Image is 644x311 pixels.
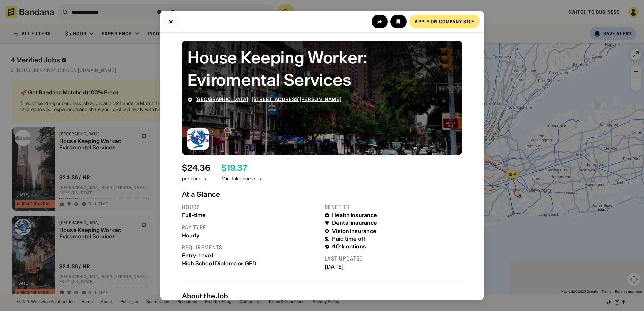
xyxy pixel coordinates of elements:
div: Dental insurance [332,220,377,226]
div: Benefits [325,204,462,211]
div: [DATE] [325,264,462,270]
div: Last updated [325,255,462,262]
div: High School Diploma or GED [182,260,319,267]
div: Vision insurance [332,228,377,234]
div: $ 19.37 [221,163,247,173]
div: At a Glance [182,190,462,198]
img: Flushing Hospital Medical Center logo [187,128,209,150]
div: Entry-Level [182,252,319,259]
span: [GEOGRAPHIC_DATA] [195,96,248,102]
div: · [195,97,341,102]
div: Paid time off [332,236,365,242]
div: Hourly [182,232,319,239]
div: Hours [182,204,319,211]
div: Full-time [182,212,319,218]
button: Close [164,15,178,28]
div: Requirements [182,244,319,251]
div: Pay type [182,224,319,231]
span: [STREET_ADDRESS][PERSON_NAME] [252,96,341,102]
div: About the Job [182,292,462,300]
div: $ 24.36 [182,163,211,173]
div: House Keeping Worker: Eviromental Services [187,46,457,91]
div: Min. take home [221,176,263,182]
div: Apply on company site [415,19,474,24]
div: per hour [182,176,200,182]
div: 401k options [332,243,366,250]
div: Health insurance [332,212,377,218]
